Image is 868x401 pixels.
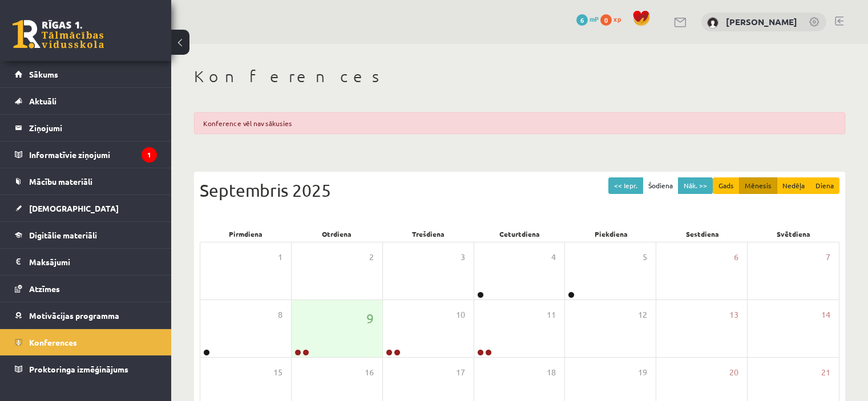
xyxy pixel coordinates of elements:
button: Nedēļa [777,177,810,194]
span: 16 [365,366,374,379]
div: Konference vēl nav sākusies [194,112,845,134]
div: Ceturtdiena [474,226,565,242]
span: 4 [551,251,556,264]
span: 1 [278,251,282,264]
button: << Iepr. [608,177,643,194]
span: 6 [576,14,588,26]
span: Digitālie materiāli [29,230,97,240]
span: Konferences [29,337,77,347]
button: Nāk. >> [678,177,713,194]
span: xp [613,14,621,23]
span: 5 [643,251,647,264]
a: 6 mP [576,14,599,23]
a: Konferences [15,329,157,355]
div: Piekdiena [566,226,657,242]
a: Sākums [15,61,157,87]
span: Aktuāli [29,96,56,106]
a: Proktoringa izmēģinājums [15,356,157,382]
button: Mēnesis [739,177,777,194]
a: Rīgas 1. Tālmācības vidusskola [13,20,104,48]
a: [PERSON_NAME] [726,16,797,27]
span: Motivācijas programma [29,310,119,321]
span: 14 [821,309,830,321]
a: Motivācijas programma [15,302,157,329]
div: Pirmdiena [200,226,291,242]
span: Proktoringa izmēģinājums [29,364,128,374]
button: Šodiena [643,177,679,194]
legend: Informatīvie ziņojumi [29,141,157,168]
a: Atzīmes [15,276,157,302]
span: [DEMOGRAPHIC_DATA] [29,203,119,213]
span: 13 [729,309,738,321]
span: 11 [547,309,556,321]
img: Ruslans Ignatovs [707,17,718,29]
span: 19 [638,366,647,379]
legend: Maksājumi [29,249,157,275]
div: Svētdiena [748,226,839,242]
span: 15 [273,366,282,379]
legend: Ziņojumi [29,115,157,141]
a: Digitālie materiāli [15,222,157,248]
a: 0 xp [600,14,627,23]
i: 1 [142,147,157,163]
span: 10 [456,309,465,321]
span: Atzīmes [29,283,60,294]
span: 9 [366,309,374,328]
a: Informatīvie ziņojumi1 [15,141,157,168]
a: Aktuāli [15,88,157,114]
span: 2 [369,251,374,264]
div: Otrdiena [291,226,382,242]
span: Sākums [29,69,58,79]
span: 17 [456,366,465,379]
span: 0 [600,14,612,26]
span: Mācību materiāli [29,176,92,187]
a: [DEMOGRAPHIC_DATA] [15,195,157,221]
h1: Konferences [194,67,845,86]
span: 6 [734,251,738,264]
span: 8 [278,309,282,321]
div: Septembris 2025 [200,177,839,203]
button: Gads [713,177,740,194]
a: Ziņojumi [15,115,157,141]
div: Trešdiena [382,226,474,242]
span: mP [590,14,599,23]
a: Maksājumi [15,249,157,275]
span: 18 [547,366,556,379]
a: Mācību materiāli [15,168,157,195]
span: 3 [461,251,465,264]
span: 20 [729,366,738,379]
div: Sestdiena [657,226,748,242]
span: 12 [638,309,647,321]
button: Diena [810,177,839,194]
span: 21 [821,366,830,379]
span: 7 [826,251,830,264]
